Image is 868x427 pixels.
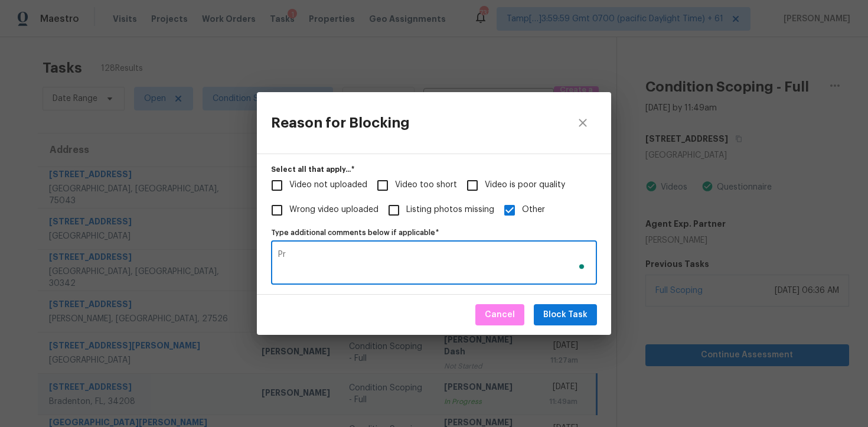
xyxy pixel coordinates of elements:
span: Wrong video uploaded [265,198,289,223]
span: Wrong video uploaded [289,204,378,216]
span: Cancel [485,308,515,322]
span: Video is poor quality [460,173,485,198]
span: Video not uploaded [289,179,367,191]
span: Other [522,204,545,216]
span: Listing photos missing [381,198,406,223]
textarea: To enrich screen reader interactions, please activate Accessibility in Grammarly extension settings [278,250,590,275]
span: Video is poor quality [485,179,565,191]
span: Listing photos missing [406,204,494,216]
span: Video too short [370,173,395,198]
h3: Reason for Blocking [271,115,410,131]
button: close [569,109,597,137]
span: Other [497,198,522,223]
div: Additional Comments [271,224,597,285]
span: Block Task [543,308,588,322]
button: Block Task [534,304,597,326]
span: Video too short [395,179,457,191]
label: Type additional comments below if applicable [271,229,597,236]
span: Video not uploaded [265,173,289,198]
label: Select all that apply... [271,166,597,173]
button: Cancel [475,304,524,326]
